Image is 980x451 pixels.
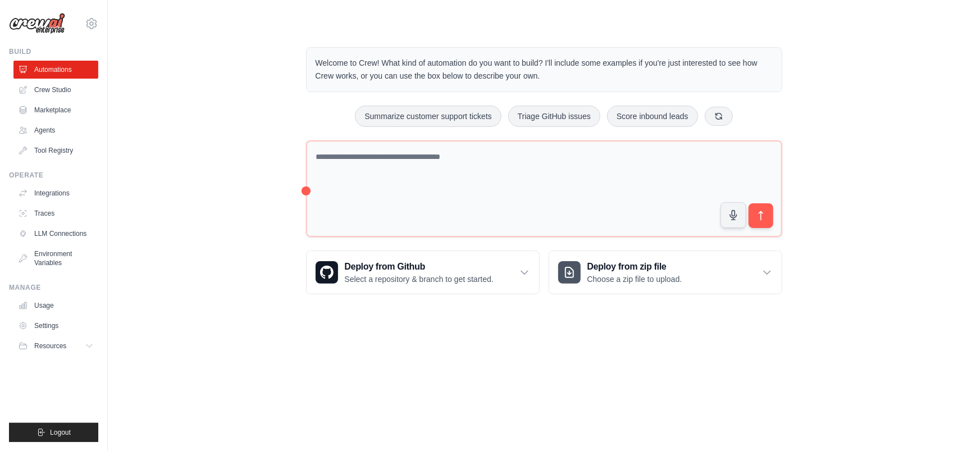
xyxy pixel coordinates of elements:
span: Resources [34,341,66,350]
h3: Deploy from Github [345,260,494,274]
div: Operate [9,171,98,180]
a: LLM Connections [13,225,98,243]
a: Automations [13,61,98,79]
p: Select a repository & branch to get started. [345,274,494,285]
button: Summarize customer support tickets [355,106,501,127]
button: Logout [9,423,98,442]
a: Usage [13,297,98,315]
a: Traces [13,204,98,222]
button: Resources [13,337,98,355]
a: Marketplace [13,101,98,119]
span: Step 1 [774,350,797,359]
div: Manage [9,283,98,292]
h3: Create an automation [765,363,940,378]
a: Agents [13,121,98,139]
button: Triage GitHub issues [508,106,600,127]
p: Choose a zip file to upload. [587,274,682,285]
button: Close walkthrough [946,348,954,357]
a: Settings [13,317,98,335]
a: Integrations [13,184,98,202]
p: Welcome to Crew! What kind of automation do you want to build? I'll include some examples if you'... [316,57,773,83]
img: Logo [9,13,65,34]
p: Describe the automation you want to build, select an example option, or use the microphone to spe... [765,382,940,419]
a: Tool Registry [13,142,98,160]
button: Score inbound leads [607,106,698,127]
div: Build [9,47,98,56]
a: Environment Variables [13,245,98,272]
h3: Deploy from zip file [587,260,682,274]
span: Logout [50,428,71,437]
a: Crew Studio [13,81,98,99]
